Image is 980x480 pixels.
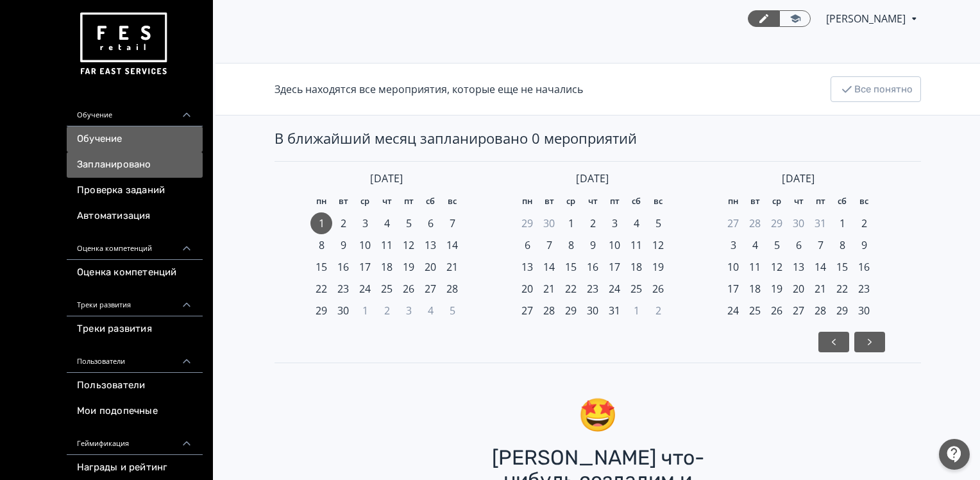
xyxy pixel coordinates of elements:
[316,195,326,208] span: пн
[634,303,639,318] span: 1
[858,259,870,275] span: 16
[752,237,758,253] span: 4
[275,81,583,97] div: Здесь находятся все мероприятия, которые еще не начались
[543,281,555,296] span: 21
[655,303,661,318] span: 2
[727,281,739,296] span: 17
[654,195,663,208] span: вс
[446,281,458,296] span: 28
[840,237,845,253] span: 8
[749,216,761,231] span: 28
[836,259,848,275] span: 15
[521,303,533,318] span: 27
[652,259,664,275] span: 19
[634,216,639,231] span: 4
[568,216,574,231] span: 1
[771,259,782,275] span: 12
[587,281,598,296] span: 23
[566,195,575,208] span: ср
[521,216,533,231] span: 29
[840,216,845,231] span: 1
[826,11,908,26] span: Анастасия Архипова
[861,216,867,231] span: 2
[794,195,804,208] span: чт
[587,303,598,318] span: 30
[67,316,203,342] a: Треки развития
[609,237,620,253] span: 10
[836,303,848,318] span: 29
[749,303,761,318] span: 25
[359,237,371,253] span: 10
[425,237,436,253] span: 13
[521,259,533,275] span: 13
[612,216,618,231] span: 3
[793,303,804,318] span: 27
[67,229,203,260] div: Оценка компетенций
[450,303,455,318] span: 5
[337,259,349,275] span: 16
[750,195,760,208] span: вт
[630,259,642,275] span: 18
[448,195,457,208] span: вс
[565,303,577,318] span: 29
[521,281,533,296] span: 20
[428,216,434,231] span: 6
[609,259,620,275] span: 17
[861,237,867,253] span: 9
[632,195,641,208] span: сб
[384,216,390,231] span: 4
[815,216,826,231] span: 31
[609,281,620,296] span: 24
[610,195,620,208] span: пт
[406,216,412,231] span: 5
[543,259,555,275] span: 14
[446,237,458,253] span: 14
[836,281,848,296] span: 22
[858,281,870,296] span: 23
[722,172,875,185] div: [DATE]
[381,259,393,275] span: 18
[339,195,348,208] span: вт
[652,281,664,296] span: 26
[731,237,736,253] span: 3
[771,216,782,231] span: 29
[362,303,368,318] span: 1
[406,303,412,318] span: 3
[341,216,346,231] span: 2
[771,303,782,318] span: 26
[728,195,738,208] span: пн
[655,216,661,231] span: 5
[774,237,780,253] span: 5
[67,203,203,229] a: Автоматизация
[771,281,782,296] span: 19
[67,96,203,126] div: Обучение
[565,281,577,296] span: 22
[341,237,346,253] span: 9
[727,216,739,231] span: 27
[403,281,414,296] span: 26
[425,259,436,275] span: 20
[565,259,577,275] span: 15
[793,259,804,275] span: 13
[359,281,371,296] span: 24
[749,259,761,275] span: 11
[450,216,455,231] span: 7
[727,259,739,275] span: 10
[543,216,555,231] span: 30
[831,76,921,102] button: Все понятно
[796,237,802,253] span: 6
[316,259,327,275] span: 15
[381,281,393,296] span: 25
[384,303,390,318] span: 2
[815,281,826,296] span: 21
[522,195,532,208] span: пн
[310,172,463,185] div: [DATE]
[587,259,598,275] span: 16
[381,237,393,253] span: 11
[316,281,327,296] span: 22
[362,216,368,231] span: 3
[793,281,804,296] span: 20
[652,237,664,253] span: 12
[516,172,669,185] div: [DATE]
[316,303,327,318] span: 29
